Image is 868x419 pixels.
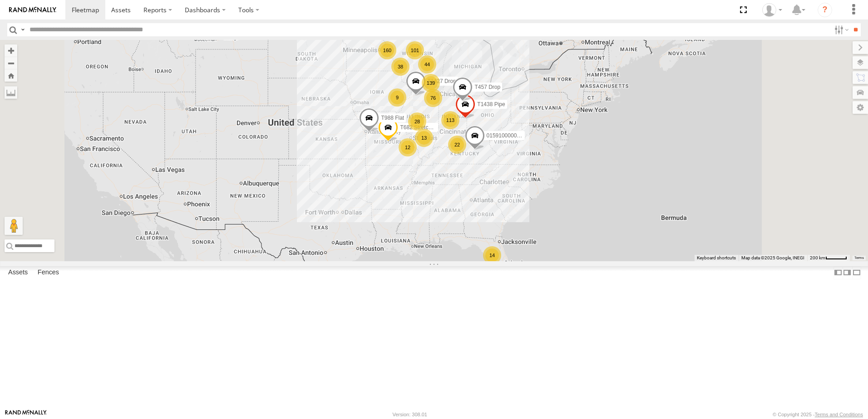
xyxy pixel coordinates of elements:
span: T457 Drop [474,84,500,91]
div: 12 [399,138,417,156]
div: 13 [415,129,433,147]
div: 22 [448,136,466,154]
div: 28 [408,112,426,131]
img: rand-logo.svg [9,7,56,13]
label: Dock Summary Table to the Left [833,266,843,279]
a: Terms and Conditions [815,412,863,417]
label: Dock Summary Table to the Right [843,266,852,279]
span: T682 Stretch Flat [400,124,442,131]
a: Terms (opens in new tab) [854,256,864,260]
label: Search Filter Options [831,23,850,36]
div: Version: 308.01 [393,412,427,417]
label: Hide Summary Table [852,266,861,279]
div: 38 [391,58,409,76]
a: Visit our Website [5,410,47,419]
div: © Copyright 2025 - [773,412,863,417]
label: Measure [5,86,17,99]
button: Map Scale: 200 km per 44 pixels [807,255,850,261]
span: Map data ©2025 Google, INEGI [741,255,804,260]
span: 200 km [810,255,825,260]
div: 14 [483,246,501,264]
label: Assets [4,266,32,279]
button: Zoom out [5,57,17,69]
button: Keyboard shortcuts [697,255,736,261]
div: 44 [418,55,436,73]
button: Zoom Home [5,69,17,82]
i: ? [818,3,832,17]
div: 113 [441,111,459,129]
label: Map Settings [853,101,868,114]
div: 76 [424,89,442,107]
button: Drag Pegman onto the map to open Street View [5,217,23,235]
div: Jared Benson [759,3,785,17]
label: Search Query [19,23,26,36]
div: 101 [406,41,424,59]
div: 139 [422,74,440,92]
span: 015910000079668 - Doesnt work-REMOVE [487,132,592,139]
div: 160 [378,41,396,59]
span: T988 Flat [381,115,404,121]
button: Zoom in [5,44,17,57]
span: T1427 Drop [428,78,456,84]
div: 9 [388,88,406,107]
label: Fences [33,266,64,279]
span: T1438 Pipe [477,101,505,107]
